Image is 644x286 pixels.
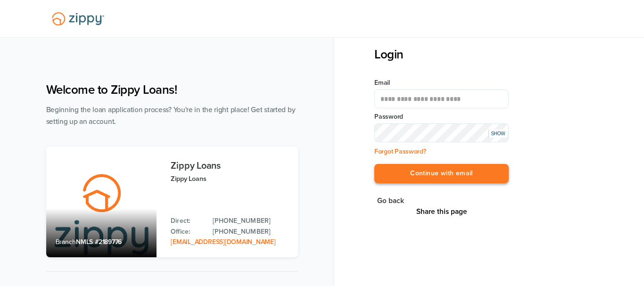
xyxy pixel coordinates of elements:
a: Email Address: zippyguide@zippymh.com [171,238,275,246]
input: Input Password [374,123,509,142]
button: Continue with email [374,164,509,183]
p: Zippy Loans [171,173,288,184]
h1: Welcome to Zippy Loans! [46,82,298,97]
div: SHOW [488,130,507,138]
a: Office Phone: 512-975-2947 [213,227,288,237]
span: Branch [56,238,76,246]
a: Forgot Password? [374,147,426,155]
h3: Zippy Loans [171,161,288,171]
h3: Login [374,47,509,62]
input: Email Address [374,90,509,108]
label: Email [374,78,509,88]
img: Lender Logo [46,8,110,30]
button: Go back [374,195,407,207]
a: Direct Phone: 512-975-2947 [213,216,288,226]
span: Beginning the loan application process? You're in the right place! Get started by setting up an a... [46,106,296,126]
button: Share This Page [413,207,470,216]
p: Office: [171,227,203,237]
p: Direct: [171,216,203,226]
label: Password [374,112,509,122]
span: NMLS #2189776 [76,238,122,246]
